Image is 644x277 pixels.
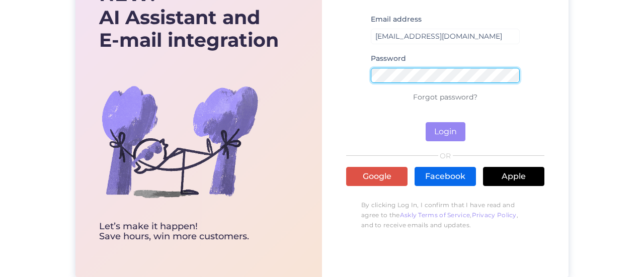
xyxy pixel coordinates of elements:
[472,211,517,219] a: Privacy Policy
[99,222,279,242] div: Let’s make it happen! Save hours, win more customers.
[438,152,453,159] span: OR
[371,29,520,44] input: Enter email
[346,167,408,186] a: Google
[415,167,476,186] a: Facebook
[371,14,422,25] label: Email address
[99,61,260,222] img: bg-askly
[346,195,544,235] p: By clicking Log In, I confirm that I have read and agree to the , , and to receive emails and upd...
[413,93,477,102] a: Forgot password?
[426,122,465,141] button: Login
[371,53,406,64] label: Password
[400,211,470,219] a: Askly Terms of Service
[483,167,544,186] a: Apple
